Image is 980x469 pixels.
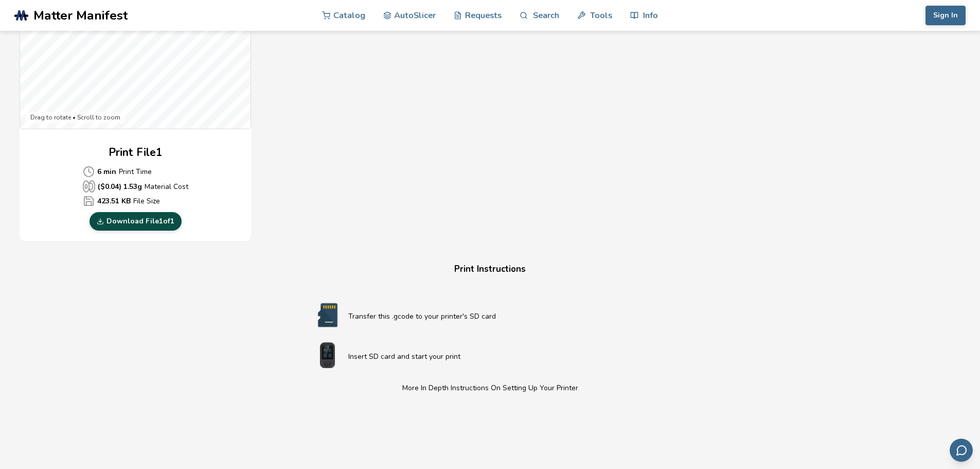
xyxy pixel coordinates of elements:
span: Average Cost [83,180,95,193]
div: Drag to rotate • Scroll to zoom [25,112,126,124]
img: Start print [307,342,348,368]
img: SD card [307,302,348,328]
p: Transfer this .gcode to your printer's SD card [348,311,673,322]
span: Matter Manifest [33,8,128,23]
b: 6 min [97,166,116,177]
p: Material Cost [83,180,188,193]
p: Insert SD card and start your print [348,351,673,362]
p: Print Time [83,166,188,178]
p: File Size [83,195,188,207]
button: Send feedback via email [950,439,973,462]
b: 423.51 KB [97,196,131,206]
button: Sign In [925,6,966,25]
a: Download File1of1 [90,212,182,231]
b: ($ 0.04 ) 1.53 g [98,181,142,192]
h2: Print File 1 [109,145,163,161]
span: Average Cost [83,166,95,178]
span: Average Cost [83,195,95,207]
p: More In Depth Instructions On Setting Up Your Printer [307,383,673,393]
h4: Print Instructions [295,262,686,277]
